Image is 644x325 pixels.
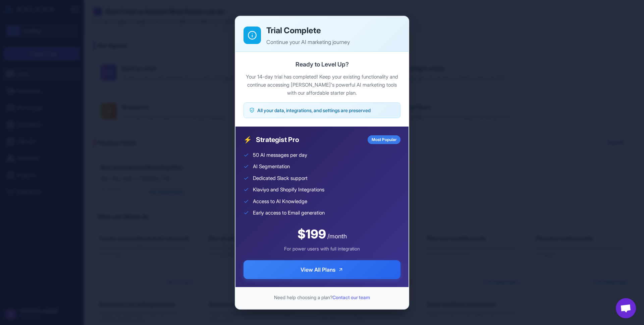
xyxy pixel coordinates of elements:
button: View All Plans [244,260,400,279]
span: AI Segmentation [253,163,290,171]
a: Contact our team [332,294,370,300]
span: Dedicated Slack support [253,175,308,182]
span: View All Plans [301,266,335,274]
p: Continue your AI marketing journey [266,38,400,46]
span: All your data, integrations, and settings are preserved [257,107,371,114]
p: Your 14-day trial has completed! Keep your existing functionality and continue accessing [PERSON_... [244,73,400,97]
span: 50 AI messages per day [253,151,307,159]
div: For power users with full integration [244,245,400,252]
div: Most Popular [368,135,400,144]
span: Early access to Email generation [253,209,325,217]
h3: Ready to Level Up? [244,60,400,69]
span: /month [327,232,347,241]
span: Klaviyo and Shopify Integrations [253,186,324,194]
h2: Trial Complete [266,25,400,37]
div: Open chat [616,298,636,318]
span: ⚡ [244,135,252,145]
span: Access to AI Knowledge [253,198,307,205]
span: Strategist Pro [256,135,364,145]
p: Need help choosing a plan? [244,294,400,301]
span: $199 [298,225,326,243]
